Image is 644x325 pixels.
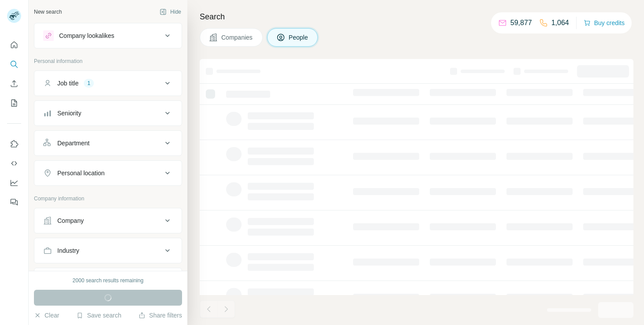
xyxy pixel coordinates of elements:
[551,18,569,28] p: 1,064
[84,79,94,87] div: 1
[7,95,21,111] button: My lists
[7,175,21,191] button: Dashboard
[34,240,182,261] button: Industry
[584,17,625,29] button: Buy credits
[221,33,253,42] span: Companies
[34,311,59,320] button: Clear
[7,136,21,152] button: Use Surfe on LinkedIn
[57,169,104,177] div: Personal location
[57,246,79,255] div: Industry
[138,311,182,320] button: Share filters
[200,11,633,23] h4: Search
[34,103,182,124] button: Seniority
[57,79,78,88] div: Job title
[289,33,309,42] span: People
[34,25,182,46] button: Company lookalikes
[34,73,182,94] button: Job title1
[34,162,182,184] button: Personal location
[7,194,21,210] button: Feedback
[59,31,114,40] div: Company lookalikes
[34,133,182,154] button: Department
[34,8,62,16] div: New search
[57,139,89,148] div: Department
[57,109,81,118] div: Seniority
[73,277,144,284] div: 2000 search results remaining
[34,270,182,291] button: HQ location
[7,155,21,171] button: Use Surfe API
[7,56,21,72] button: Search
[34,210,182,231] button: Company
[34,195,182,203] p: Company information
[7,37,21,53] button: Quick start
[153,5,187,18] button: Hide
[57,216,84,225] div: Company
[7,76,21,92] button: Enrich CSV
[76,311,121,320] button: Save search
[34,57,182,65] p: Personal information
[510,18,532,28] p: 59,877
